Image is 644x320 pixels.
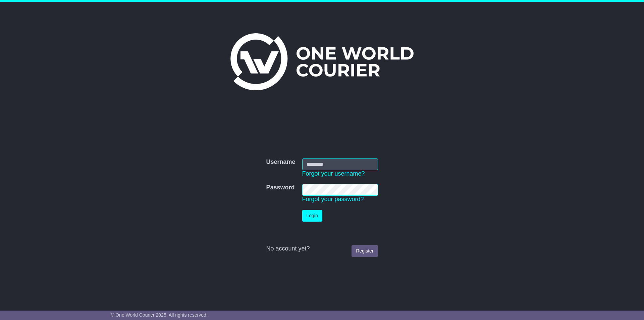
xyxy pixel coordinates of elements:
label: Username [266,158,295,166]
a: Forgot your password? [302,196,364,202]
a: Register [352,245,378,257]
div: No account yet? [266,245,378,253]
img: One World [230,33,414,90]
a: Forgot your username? [302,170,365,177]
label: Password [266,184,294,191]
button: Login [302,210,322,222]
span: © One World Courier 2025. All rights reserved. [111,312,208,318]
